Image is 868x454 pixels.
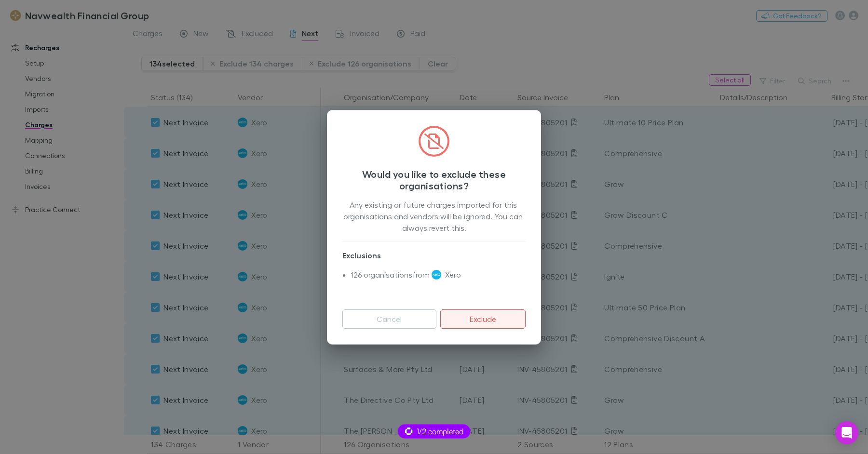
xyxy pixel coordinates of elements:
div: Any existing or future charges imported for this organisations and vendors will be ignored. You c... [342,199,526,290]
button: Cancel [342,309,436,329]
h3: Would you like to exclude these organisations? [342,168,526,191]
img: Xero's Logo [432,270,441,280]
li: 126 organisations from [351,269,526,290]
div: Open Intercom Messenger [835,421,858,444]
button: Exclude [440,309,526,329]
p: Exclusions [342,250,526,261]
span: Xero [445,269,461,280]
